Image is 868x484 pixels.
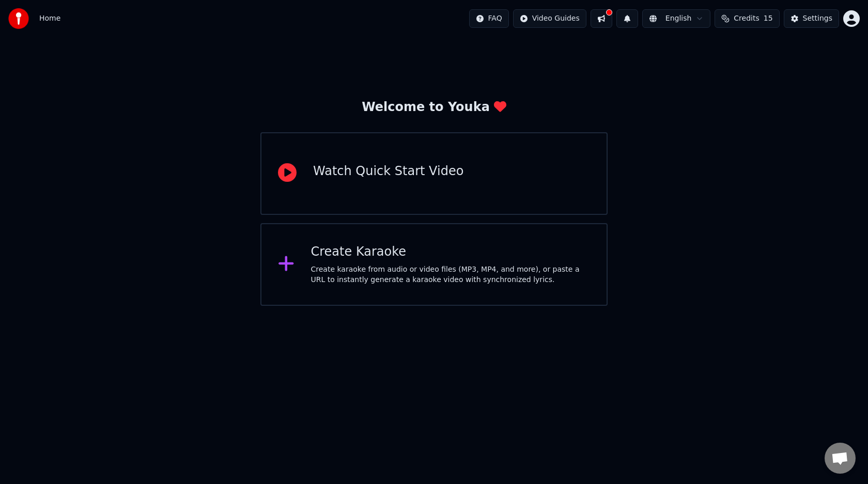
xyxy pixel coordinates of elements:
button: Credits15 [715,9,779,28]
div: Open chat [825,443,856,474]
span: Credits [734,13,759,24]
span: 15 [764,13,773,24]
span: Home [39,13,60,24]
button: FAQ [469,9,509,28]
div: Settings [803,13,832,24]
img: youka [8,8,29,29]
button: Video Guides [513,9,586,28]
div: Create karaoke from audio or video files (MP3, MP4, and more), or paste a URL to instantly genera... [311,264,591,285]
div: Watch Quick Start Video [313,163,463,180]
button: Settings [784,9,839,28]
div: Create Karaoke [311,244,591,260]
div: Welcome to Youka [362,99,506,116]
nav: breadcrumb [39,13,60,24]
